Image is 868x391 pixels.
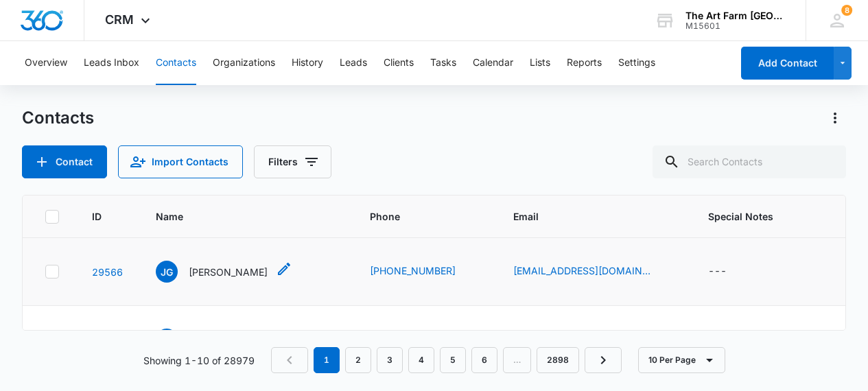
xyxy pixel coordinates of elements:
[22,108,94,128] h1: Contacts
[156,41,196,85] button: Contacts
[567,41,602,85] button: Reports
[513,263,675,280] div: Email - jmgoodman22@gmail.com - Select to Edit Field
[824,107,846,129] button: Actions
[384,41,414,85] button: Clients
[143,353,255,368] p: Showing 1-10 of 28979
[105,12,134,27] span: CRM
[189,265,268,279] p: [PERSON_NAME]
[473,41,513,85] button: Calendar
[271,347,622,373] nav: Pagination
[345,347,371,373] a: Page 2
[118,145,243,178] button: Import Contacts
[638,347,725,373] button: 10 Per Page
[741,47,834,80] button: Add Contact
[292,41,323,85] button: History
[585,347,622,373] a: Next Page
[408,347,434,373] a: Page 4
[685,21,786,31] div: account id
[841,5,852,16] span: 8
[513,263,650,278] a: [EMAIL_ADDRESS][DOMAIN_NAME]
[618,41,655,85] button: Settings
[92,266,123,278] a: Navigate to contact details page for Jeff Goodman
[156,329,178,351] span: YY
[708,263,727,280] div: ---
[156,329,292,351] div: Name - Yael Yardeni - Select to Edit Field
[156,261,178,283] span: JG
[370,263,456,278] a: [PHONE_NUMBER]
[530,41,550,85] button: Lists
[92,209,103,224] span: ID
[653,145,846,178] input: Search Contacts
[471,347,497,373] a: Page 6
[314,347,340,373] em: 1
[25,41,67,85] button: Overview
[708,209,848,224] span: Special Notes
[156,261,292,283] div: Name - Jeff Goodman - Select to Edit Field
[370,263,480,280] div: Phone - (617) 947-0887 - Select to Edit Field
[430,41,456,85] button: Tasks
[370,209,460,224] span: Phone
[340,41,367,85] button: Leads
[513,209,655,224] span: Email
[377,347,403,373] a: Page 3
[156,209,317,224] span: Name
[213,41,275,85] button: Organizations
[84,41,139,85] button: Leads Inbox
[22,145,107,178] button: Add Contact
[708,263,751,280] div: Special Notes - - Select to Edit Field
[440,347,466,373] a: Page 5
[685,10,786,21] div: account name
[841,5,852,16] div: notifications count
[254,145,331,178] button: Filters
[537,347,579,373] a: Page 2898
